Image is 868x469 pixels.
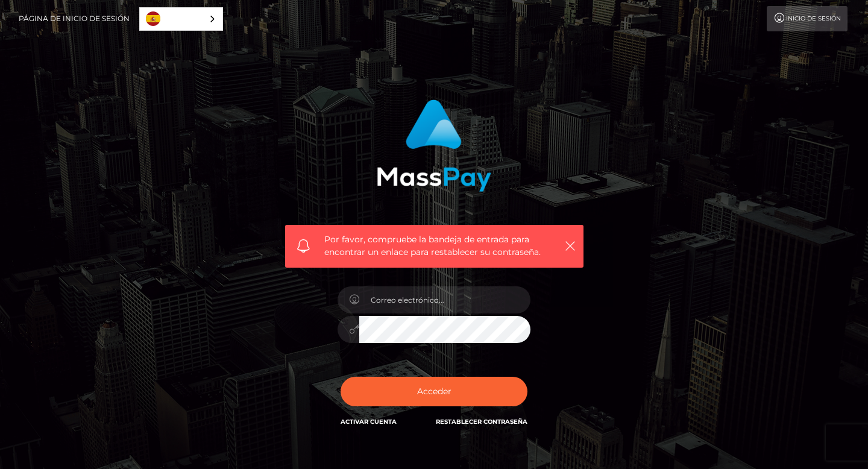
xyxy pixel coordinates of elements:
[140,8,222,30] a: Español
[139,7,223,31] div: Language
[436,418,527,426] a: Restablecer contraseña
[19,6,130,31] a: Página de inicio de sesión
[139,7,223,31] aside: Language selected: Español
[341,377,527,406] button: Acceder
[359,286,530,313] input: Correo electrónico...
[767,6,848,31] a: Inicio de sesión
[324,233,544,259] span: Por favor, compruebe la bandeja de entrada para encontrar un enlace para restablecer su contraseña.
[377,99,491,192] img: MassPay Login
[341,418,397,426] a: Activar Cuenta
